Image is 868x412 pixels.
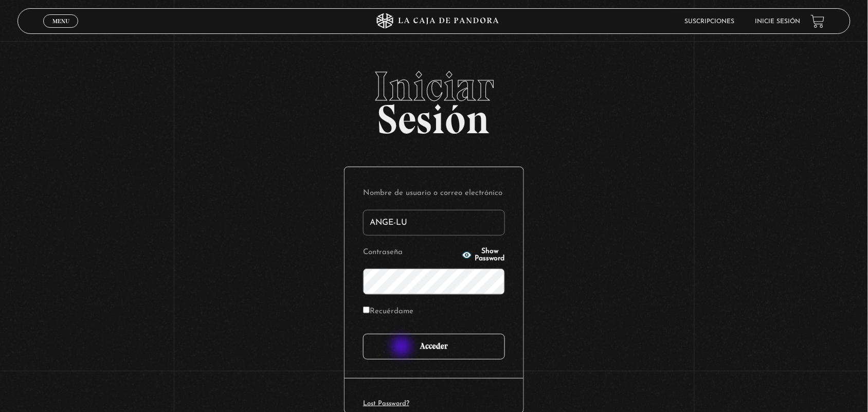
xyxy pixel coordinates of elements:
a: Inicie sesión [755,19,801,25]
label: Contraseña [363,245,459,261]
a: View your shopping cart [811,14,825,28]
button: Show Password [462,248,505,262]
span: Iniciar [17,66,851,107]
label: Recuérdame [363,304,413,320]
span: Show Password [475,248,505,262]
span: Menu [52,18,69,24]
a: Suscripciones [685,19,735,25]
h2: Sesión [17,66,851,132]
a: Lost Password? [363,400,409,407]
input: Recuérdame [363,307,370,313]
input: Acceder [363,334,505,360]
label: Nombre de usuario o correo electrónico [363,186,505,202]
span: Cerrar [49,27,73,34]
